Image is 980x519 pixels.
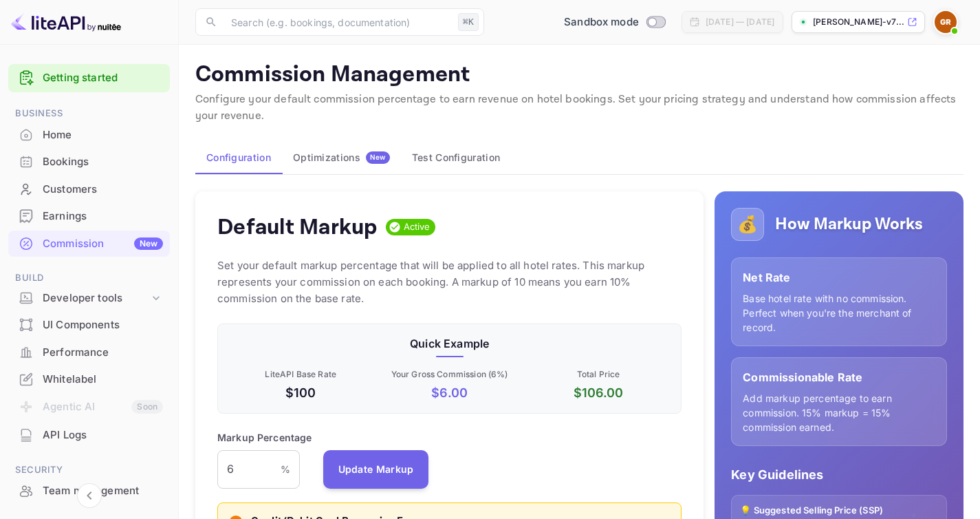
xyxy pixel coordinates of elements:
div: API Logs [43,427,163,443]
div: Developer tools [8,286,170,310]
button: Test Configuration [401,141,511,174]
p: Commissionable Rate [743,369,935,385]
p: LiteAPI Base Rate [229,368,372,381]
a: Earnings [8,203,170,229]
a: API Logs [8,422,170,447]
div: Team management [43,483,163,499]
div: UI Components [43,317,163,333]
p: % [281,462,290,476]
p: Configure your default commission percentage to earn revenue on hotel bookings. Set your pricing ... [195,92,963,125]
a: Whitelabel [8,366,170,392]
div: Bookings [8,149,170,176]
a: Customers [8,176,170,202]
h5: How Markup Works [775,213,923,235]
div: Switch to Production mode [558,14,671,30]
p: Set your default markup percentage that will be applied to all hotel rates. This markup represent... [217,257,682,307]
div: Earnings [43,209,163,224]
p: $100 [229,383,372,402]
div: Getting started [8,64,170,92]
a: UI Components [8,312,170,337]
div: Bookings [43,154,163,170]
div: [DATE] — [DATE] [706,16,774,28]
a: Performance [8,339,170,365]
button: Configuration [195,141,282,174]
input: 0 [217,450,281,489]
div: New [134,237,163,250]
div: Team management [8,478,170,505]
p: Add markup percentage to earn commission. 15% markup = 15% commission earned. [743,391,935,434]
p: Commission Management [195,61,963,89]
p: Net Rate [743,269,935,286]
p: [PERSON_NAME]-v7... [813,16,904,28]
span: Build [8,271,170,286]
a: Team management [8,478,170,503]
p: $ 6.00 [378,383,521,402]
p: Key Guidelines [731,465,947,484]
div: Whitelabel [8,366,170,393]
div: Home [43,127,163,143]
a: Getting started [43,70,163,86]
p: $ 106.00 [527,383,670,402]
h4: Default Markup [217,213,378,241]
button: Update Markup [323,450,429,489]
button: Collapse navigation [77,483,102,508]
div: CommissionNew [8,231,170,257]
img: LiteAPI logo [11,11,121,33]
p: 💰 [737,212,758,237]
a: Bookings [8,149,170,174]
p: Total Price [527,368,670,381]
p: Quick Example [229,335,670,352]
div: ⌘K [458,13,479,31]
div: API Logs [8,422,170,449]
div: Earnings [8,203,170,230]
div: Performance [8,339,170,366]
img: Guillermo Rodriguez [935,11,957,33]
p: Base hotel rate with no commission. Perfect when you're the merchant of record. [743,291,935,335]
div: Commission [43,236,163,252]
div: Whitelabel [43,372,163,388]
div: Optimizations [293,151,390,164]
a: CommissionNew [8,231,170,256]
div: Home [8,122,170,149]
div: Customers [8,176,170,203]
p: Your Gross Commission ( 6 %) [378,368,521,381]
span: Business [8,106,170,121]
span: Security [8,463,170,478]
span: Sandbox mode [564,14,639,30]
div: Performance [43,345,163,361]
div: UI Components [8,312,170,339]
div: Developer tools [43,290,149,306]
p: 💡 Suggested Selling Price (SSP) [740,504,938,518]
p: Markup Percentage [217,430,312,445]
div: Customers [43,182,163,198]
input: Search (e.g. bookings, documentation) [223,8,453,36]
span: Active [398,220,436,234]
span: New [366,153,390,162]
a: Home [8,122,170,147]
